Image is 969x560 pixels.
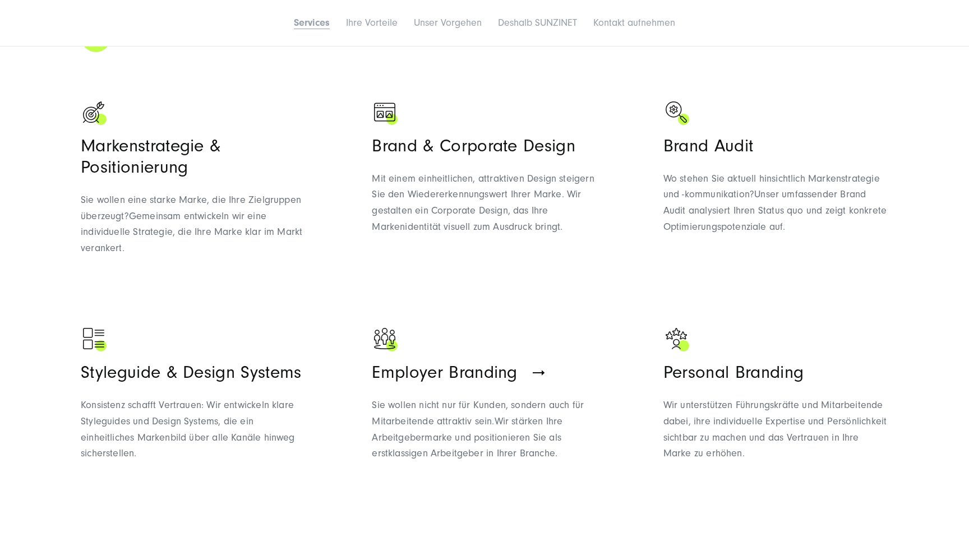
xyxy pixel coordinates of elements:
img: Symbol mit drei Personen die in einem Kreis stehen als Zeichen für Zusammenhalt - Branding Agentu... [372,326,400,354]
p: Mit einem einheitlichen, attraktiven Design steigern Sie den Wiedererkennungswert Ihrer Marke. Wi... [372,171,597,235]
a: Ihre Vorteile [346,17,398,29]
p: Wir unterstützen Führungskräfte und Mitarbeitende dabei, ihre individuelle Expertise und Persönli... [663,397,888,462]
p: Konsistenz schafft Vertrauen: Wir entwickeln klare Styleguides und Design Systems, die ein einhei... [81,397,306,462]
p: Sie wollen eine starke Marke, die Ihre Zielgruppen überzeugt? [81,192,306,257]
p: Wo stehen Sie aktuell hinsichtlich Markenstrategie und -kommunikation? [663,171,888,235]
span: Gemeinsam entwickeln wir eine individuelle Strategie, die Ihre Marke klar im Markt verankert. [81,210,302,254]
img: Browser Symbol mit zwei Bildern als Zeichen für Web Development - Branding Agentur SUNZINET [372,99,400,127]
img: Bild uns Beschreibung als Symbol für einen Styleguide - Branding Agentur SUNZINET [81,326,109,354]
h3: Personal Branding [663,362,888,383]
h3: Brand Audit [663,135,888,156]
img: Symbol einer Lupe, die ein Zahnrad fokussiert hat - Branding Agentur SUNZINET [663,99,691,127]
span: Wir stärken Ihre Arbeitgebermarke und positionieren Sie als erstklassigen Arbeitgeber in Ihrer Br... [372,415,562,460]
p: Sie wollen nicht nur für Kunden, sondern auch für Mitarbeitende attraktiv sein. [372,397,597,462]
h3: Styleguide & Design Systems [81,362,306,383]
h3: Brand & Corporate Design [372,135,597,156]
img: Schwarze Zielscheibe mit Pfeil - Branding Agentur SUNZINET [81,99,109,127]
a: Deshalb SUNZINET [498,17,577,29]
a: Unser Vorgehen [414,17,482,29]
a: Symbol mit drei Personen die in einem Kreis stehen als Zeichen für Zusammenhalt - Branding Agentu... [372,326,597,483]
span: Unser umfassender Brand Audit analysiert Ihren Status quo und zeigt konkrete Optimierungspotenzia... [663,188,887,233]
a: Kontakt aufnehmen [593,17,675,29]
h3: Markenstrategie & Positionierung [81,135,306,178]
span: Employer Branding [372,362,517,382]
a: Services [294,17,330,29]
img: Ein Symbol welches eine Person zeigt die drei Sterne über ihrem Kopf hat als Zeichen für Zufriede... [663,326,691,354]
